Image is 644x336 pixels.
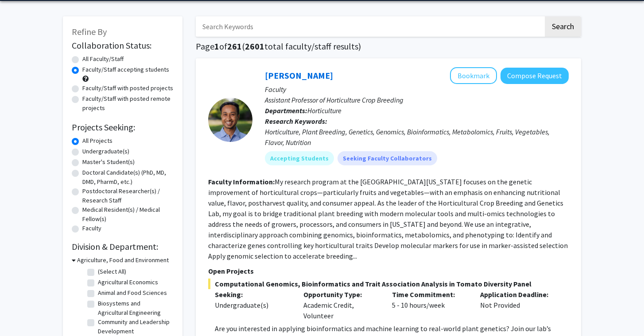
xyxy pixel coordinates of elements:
p: Faculty [265,84,569,95]
span: Computational Genomics, Bioinformatics and Trait Association Analysis in Tomato Diversity Panel [208,279,569,289]
label: Community and Leadership Development [98,317,171,336]
mat-chip: Seeking Faculty Collaborators [338,151,437,165]
label: All Faculty/Staff [82,54,124,64]
p: Seeking: [215,289,290,300]
label: Medical Resident(s) / Medical Fellow(s) [82,205,174,224]
a: [PERSON_NAME] [265,70,333,81]
iframe: Chat [7,296,38,329]
button: Compose Request to Manoj Sapkota [500,68,569,84]
label: (Select All) [98,267,126,276]
label: Faculty/Staff with posted remote projects [82,94,174,113]
b: Research Keywords: [265,117,327,126]
label: All Projects [82,136,113,145]
label: Faculty/Staff with posted projects [82,84,173,93]
button: Add Manoj Sapkota to Bookmarks [450,67,497,84]
label: Biosystems and Agricultural Engineering [98,299,171,317]
b: Faculty Information: [208,177,275,186]
label: Faculty [82,224,101,233]
fg-read-more: My research program at the [GEOGRAPHIC_DATA][US_STATE] focuses on the genetic improvement of hort... [208,177,568,260]
mat-chip: Accepting Students [265,151,334,165]
button: Search [545,16,581,37]
label: Master's Student(s) [82,157,135,167]
p: Application Deadline: [480,289,555,300]
p: Open Projects [208,266,569,276]
label: Undergraduate(s) [82,147,129,156]
p: Assistant Professor of Horticulture Crop Breeding [265,95,569,105]
span: 1 [214,41,219,52]
div: Undergraduate(s) [215,300,290,310]
h2: Projects Seeking: [72,122,174,133]
div: Academic Credit, Volunteer [297,289,385,321]
span: 261 [227,41,242,52]
div: 5 - 10 hours/week [385,289,474,321]
p: Opportunity Type: [303,289,379,300]
label: Doctoral Candidate(s) (PhD, MD, DMD, PharmD, etc.) [82,168,174,187]
label: Agricultural Economics [98,278,158,287]
h1: Page of ( total faculty/staff results) [196,41,581,52]
label: Postdoctoral Researcher(s) / Research Staff [82,187,174,205]
span: Refine By [72,26,107,37]
b: Departments: [265,106,307,115]
input: Search Keywords [196,16,543,37]
span: 2601 [245,41,264,52]
div: Not Provided [473,289,562,321]
span: Horticulture [307,106,341,115]
label: Faculty/Staff accepting students [82,65,169,74]
div: Horticulture, Plant Breeding, Genetics, Genomics, Bioinformatics, Metabolomics, Fruits, Vegetable... [265,126,569,148]
p: Time Commitment: [392,289,467,300]
h3: Agriculture, Food and Environment [77,256,169,265]
h2: Division & Department: [72,241,174,252]
label: Animal and Food Sciences [98,288,167,298]
h2: Collaboration Status: [72,40,174,51]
